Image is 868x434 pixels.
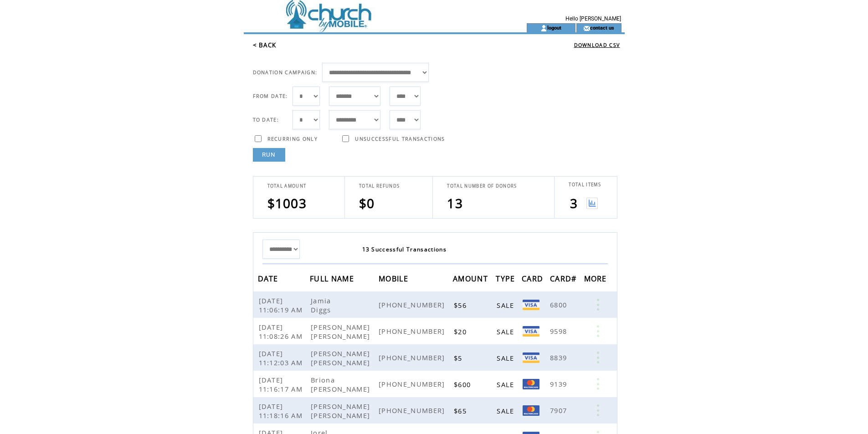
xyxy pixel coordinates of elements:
[454,301,469,310] span: $56
[359,194,375,212] span: $0
[259,296,305,314] span: [DATE] 11:06:19 AM
[550,406,569,415] span: 7907
[523,326,539,337] img: Visa
[550,327,569,336] span: 9598
[550,379,569,388] span: 9139
[454,380,473,389] span: $600
[547,25,561,31] a: logout
[453,271,490,288] span: AMOUNT
[496,271,517,288] span: TYPE
[267,194,307,212] span: $1003
[311,402,372,420] span: [PERSON_NAME] [PERSON_NAME]
[311,322,372,341] span: [PERSON_NAME] [PERSON_NAME]
[447,183,517,189] span: TOTAL NUMBER OF DONORS
[522,276,545,281] a: CARD
[454,327,469,336] span: $20
[267,136,318,142] span: RECURRING ONLY
[570,194,578,212] span: 3
[253,117,279,123] span: TO DATE:
[496,276,517,281] a: TYPE
[523,405,539,416] img: Mastercard
[453,276,490,281] a: AMOUNT
[259,375,305,393] span: [DATE] 11:16:17 AM
[523,300,539,310] img: Visa
[379,271,411,288] span: MOBILE
[497,301,516,310] span: SALE
[258,276,281,281] a: DATE
[379,276,411,281] a: MOBILE
[454,406,469,415] span: $65
[310,271,356,288] span: FULL NAME
[550,276,579,281] a: CARD#
[569,182,601,188] span: TOTAL ITEMS
[379,327,447,336] span: [PHONE_NUMBER]
[590,25,614,31] a: contact us
[259,349,305,367] span: [DATE] 11:12:03 AM
[362,245,447,253] span: 13 Successful Transactions
[586,198,598,209] img: View graph
[267,183,307,189] span: TOTAL AMOUNT
[584,271,609,288] span: MORE
[311,375,372,393] span: Briona [PERSON_NAME]
[253,69,318,76] span: DONATION CAMPAIGN:
[259,402,305,420] span: [DATE] 11:18:16 AM
[550,300,569,309] span: 6800
[497,327,516,336] span: SALE
[259,322,305,341] span: [DATE] 11:08:26 AM
[574,42,620,48] a: DOWNLOAD CSV
[253,148,285,162] a: RUN
[565,15,621,22] span: Hello [PERSON_NAME]
[522,271,545,288] span: CARD
[311,296,334,314] span: Jamia Diggs
[447,194,463,212] span: 13
[311,349,372,367] span: [PERSON_NAME] [PERSON_NAME]
[355,136,445,142] span: UNSUCCESSFUL TRANSACTIONS
[253,93,288,99] span: FROM DATE:
[497,353,516,363] span: SALE
[523,379,539,389] img: Mastercard
[497,380,516,389] span: SALE
[379,353,447,362] span: [PHONE_NUMBER]
[359,183,400,189] span: TOTAL REFUNDS
[258,271,281,288] span: DATE
[379,300,447,309] span: [PHONE_NUMBER]
[253,41,277,49] a: < BACK
[310,276,356,281] a: FULL NAME
[550,271,579,288] span: CARD#
[497,406,516,415] span: SALE
[379,379,447,388] span: [PHONE_NUMBER]
[540,25,547,32] img: account_icon.gif
[583,25,590,32] img: contact_us_icon.gif
[454,353,465,363] span: $5
[550,353,569,362] span: 8839
[523,352,539,363] img: Visa
[379,406,447,415] span: [PHONE_NUMBER]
